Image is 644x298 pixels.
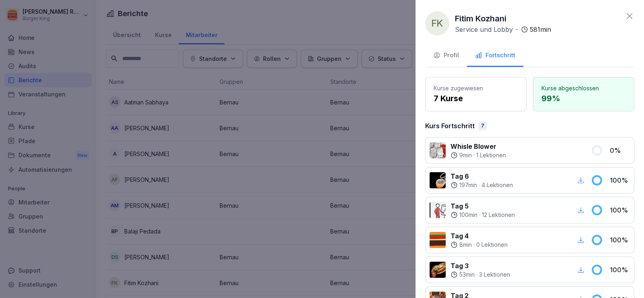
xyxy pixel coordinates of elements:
[476,151,506,159] p: 1 Lektionen
[541,92,626,104] p: 99 %
[425,11,449,35] div: FK
[481,181,513,189] p: 4 Lektionen
[541,84,626,92] p: Kurse abgeschlossen
[451,201,515,211] p: Tag 5
[451,231,508,241] p: Tag 4
[451,142,506,151] p: Whisle Blower
[610,235,630,245] p: 100 %
[610,175,630,185] p: 100 %
[475,51,515,60] div: Fortschritt
[451,171,513,181] p: Tag 6
[451,271,510,279] div: ·
[455,13,506,25] p: Fitim Kozhani
[459,211,477,219] p: 100 min
[451,151,506,159] div: ·
[459,241,472,249] p: 8 min
[479,271,510,279] p: 3 Lektionen
[459,271,475,279] p: 53 min
[451,241,508,249] div: ·
[434,84,518,92] p: Kurse zugewiesen
[434,92,518,104] p: 7 Kurse
[451,181,513,189] div: ·
[610,146,630,155] p: 0 %
[433,51,459,60] div: Profil
[467,45,523,67] button: Fortschritt
[610,205,630,215] p: 100 %
[459,151,472,159] p: 9 min
[455,25,551,34] div: ·
[425,45,467,67] button: Profil
[482,211,515,219] p: 12 Lektionen
[476,241,508,249] p: 0 Lektionen
[459,181,477,189] p: 197 min
[451,261,510,271] p: Tag 3
[479,121,487,130] div: 7
[530,25,551,34] p: 581 min
[425,121,475,131] p: Kurs Fortschritt
[610,265,630,275] p: 100 %
[455,25,513,34] p: Service und Lobby
[451,211,515,219] div: ·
